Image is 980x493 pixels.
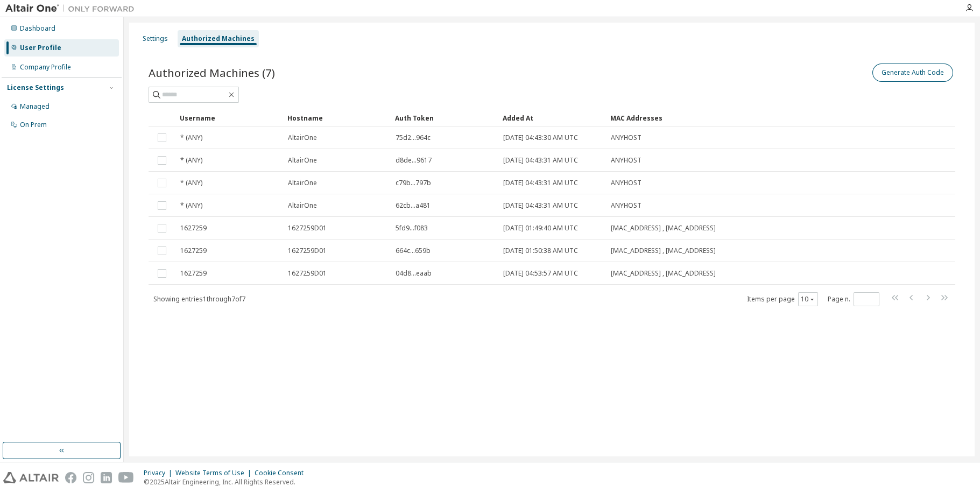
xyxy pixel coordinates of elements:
img: Altair One [5,3,140,14]
span: * (ANY) [180,179,202,187]
span: [DATE] 04:43:31 AM UTC [503,201,578,210]
span: ANYHOST [611,201,641,210]
div: Added At [503,109,602,126]
div: MAC Addresses [610,109,845,126]
span: * (ANY) [180,156,202,165]
span: * (ANY) [180,201,202,210]
span: ANYHOST [611,133,641,142]
span: AltairOne [288,156,317,165]
span: * (ANY) [180,133,202,142]
span: 664c...659b [396,246,431,255]
button: Generate Auth Code [872,64,953,82]
div: License Settings [7,83,64,92]
span: 1627259D01 [288,246,327,255]
div: Cookie Consent [255,469,310,477]
span: c79b...797b [396,179,431,187]
span: Items per page [747,292,818,306]
span: [DATE] 04:43:30 AM UTC [503,133,578,142]
span: [MAC_ADDRESS] , [MAC_ADDRESS] [611,246,716,255]
span: [MAC_ADDRESS] , [MAC_ADDRESS] [611,224,716,233]
span: Authorized Machines (7) [149,65,275,80]
div: User Profile [20,44,61,52]
span: AltairOne [288,133,317,142]
button: 10 [801,295,815,304]
span: [DATE] 04:43:31 AM UTC [503,179,578,187]
div: Privacy [144,469,175,477]
span: ANYHOST [611,156,641,165]
span: 1627259 [180,246,207,255]
div: Username [180,109,279,126]
div: On Prem [20,121,47,129]
div: Auth Token [395,109,494,126]
img: linkedin.svg [101,472,112,483]
span: [MAC_ADDRESS] , [MAC_ADDRESS] [611,269,716,278]
span: Page n. [828,292,879,306]
span: 04d8...eaab [396,269,432,278]
span: 75d2...964c [396,133,431,142]
div: Managed [20,102,50,111]
img: youtube.svg [118,472,134,483]
span: [DATE] 01:49:40 AM UTC [503,224,578,233]
span: [DATE] 04:43:31 AM UTC [503,156,578,165]
span: ANYHOST [611,179,641,187]
span: [DATE] 01:50:38 AM UTC [503,246,578,255]
div: Website Terms of Use [175,469,255,477]
span: 62cb...a481 [396,201,431,210]
span: d8de...9617 [396,156,432,165]
div: Dashboard [20,24,55,33]
div: Settings [143,34,168,43]
div: Company Profile [20,63,71,72]
img: altair_logo.svg [3,472,59,483]
span: 1627259D01 [288,269,327,278]
span: 1627259D01 [288,224,327,233]
span: AltairOne [288,201,317,210]
span: [DATE] 04:53:57 AM UTC [503,269,578,278]
span: 1627259 [180,269,207,278]
span: 5fd9...f083 [396,224,428,233]
div: Hostname [287,109,386,126]
span: 1627259 [180,224,207,233]
div: Authorized Machines [182,34,255,43]
img: instagram.svg [83,472,94,483]
img: facebook.svg [65,472,76,483]
span: AltairOne [288,179,317,187]
span: Showing entries 1 through 7 of 7 [153,294,245,304]
p: © 2025 Altair Engineering, Inc. All Rights Reserved. [144,477,310,487]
